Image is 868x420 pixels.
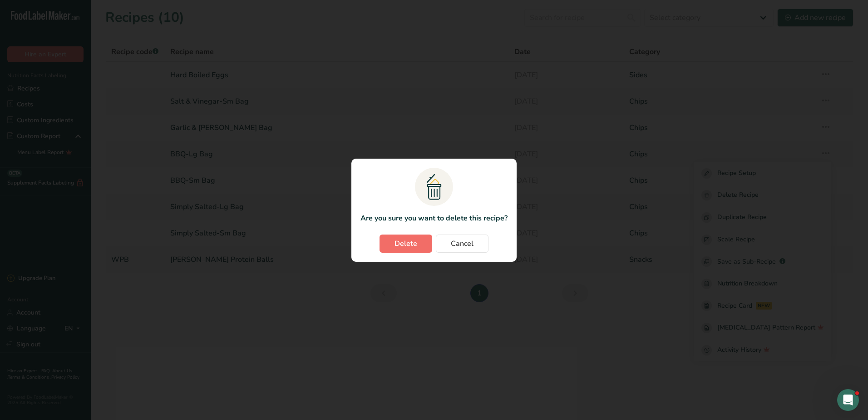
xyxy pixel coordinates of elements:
span: Delete [395,238,417,249]
p: Are you sure you want to delete this recipe? [360,213,508,224]
button: Delete [380,235,432,253]
iframe: Intercom live chat [837,389,859,411]
button: Cancel [436,235,488,253]
span: Cancel [451,238,473,249]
